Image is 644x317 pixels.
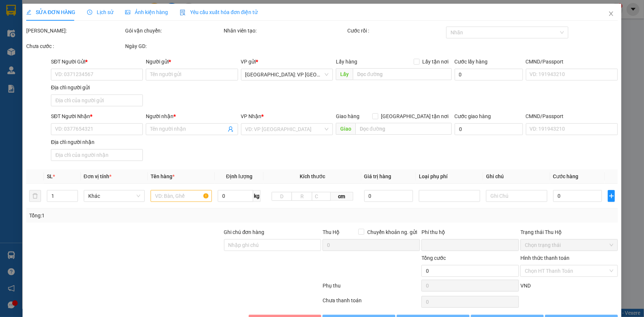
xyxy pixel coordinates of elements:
[526,112,618,120] div: CMND/Passport
[486,190,547,202] input: Ghi Chú
[322,282,421,294] div: Phụ thu
[300,173,325,179] span: Kích thước
[224,27,346,35] div: Nhân viên tạo:
[331,192,353,201] span: cm
[525,240,613,251] span: Chọn trạng thái
[125,27,223,35] div: Gói vận chuyển:
[241,113,262,119] span: VP Nhận
[125,9,168,15] span: Ảnh kiện hàng
[347,27,445,35] div: Cước rồi :
[520,228,618,236] div: Trạng thái Thu Hộ
[84,173,111,179] span: Đơn vị tính
[601,4,621,24] button: Close
[146,112,238,120] div: Người nhận
[180,10,186,15] img: icon
[47,173,53,179] span: SL
[26,27,124,35] div: [PERSON_NAME]:
[526,58,618,66] div: CMND/Passport
[87,9,113,15] span: Lịch sử
[226,173,252,179] span: Định lượng
[421,255,446,261] span: Tổng cước
[378,112,452,120] span: [GEOGRAPHIC_DATA] tận nơi
[455,59,488,65] label: Cước lấy hàng
[421,228,519,239] div: Phí thu hộ
[228,126,234,132] span: user-add
[224,239,321,251] input: Ghi chú đơn hàng
[312,192,330,201] input: C
[51,138,143,146] div: Địa chỉ người nhận
[87,10,92,15] span: clock-circle
[26,10,31,15] span: edit
[180,9,258,15] span: Yêu cầu xuất hóa đơn điện tử
[520,283,531,289] span: VND
[29,190,41,202] button: delete
[336,59,357,65] span: Lấy hàng
[88,190,141,201] span: Khác
[608,11,614,17] span: close
[355,123,452,135] input: Dọc đường
[364,228,420,236] span: Chuyển khoản ng. gửi
[125,42,223,50] div: Ngày GD:
[146,58,238,66] div: Người gửi
[455,69,523,80] input: Cước lấy hàng
[455,123,523,135] input: Cước giao hàng
[416,169,483,184] th: Loại phụ phí
[151,173,175,179] span: Tên hàng
[151,190,212,202] input: VD: Bàn, Ghế
[241,58,333,66] div: VP gửi
[51,58,143,66] div: SĐT Người Gửi
[336,123,355,135] span: Giao
[51,149,143,161] input: Địa chỉ của người nhận
[51,94,143,106] input: Địa chỉ của người gửi
[26,42,124,50] div: Chưa cước :
[608,190,615,202] button: plus
[322,296,421,309] div: Chưa thanh toán
[26,9,75,15] span: SỬA ĐƠN HÀNG
[51,83,143,92] div: Địa chỉ người gửi
[455,113,491,119] label: Cước giao hàng
[253,190,261,202] span: kg
[29,211,249,220] div: Tổng: 1
[125,10,130,15] span: picture
[323,229,340,235] span: Thu Hộ
[420,58,452,66] span: Lấy tận nơi
[553,173,579,179] span: Cước hàng
[483,169,550,184] th: Ghi chú
[608,193,614,199] span: plus
[245,69,328,80] span: Quảng Ngãi: VP Trường Chinh
[353,68,452,80] input: Dọc đường
[336,113,359,119] span: Giao hàng
[520,255,569,261] label: Hình thức thanh toán
[51,112,143,120] div: SĐT Người Nhận
[336,68,353,80] span: Lấy
[292,192,313,201] input: R
[364,173,392,179] span: Giá trị hàng
[272,192,292,201] input: D
[224,229,265,235] label: Ghi chú đơn hàng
